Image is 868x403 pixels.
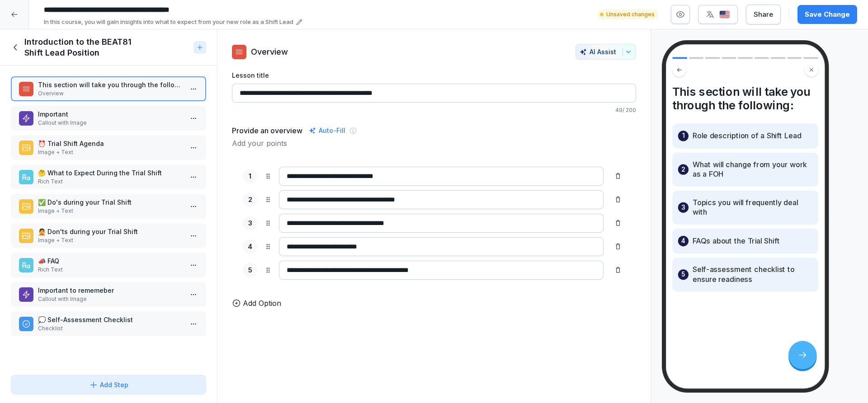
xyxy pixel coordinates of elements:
[38,89,183,98] p: Overview
[248,218,252,229] p: 3
[38,236,183,244] p: Image + Text
[719,10,730,19] img: us.svg
[11,164,206,189] div: 🤔 What to Expect During the Trial ShiftRich Text
[248,195,252,205] p: 2
[38,148,183,156] p: Image + Text
[248,265,252,276] p: 5
[11,253,206,277] div: 📣 FAQRich Text
[693,265,813,284] p: Self-assessment checklist to ensure readiness
[11,194,206,219] div: ✅ Do's during your Trial ShiftImage + Text
[307,125,347,136] div: Auto-Fill
[693,131,802,141] p: Role description of a Shift Lead
[38,139,183,148] p: ⏰ Trial Shift Agenda
[44,18,293,27] p: In this course, you will gain insights into what to expect from your new role as a Shift Lead
[693,236,780,246] p: FAQs about the Trial Shift
[38,207,183,215] p: Image + Text
[38,295,183,303] p: Callout with Image
[38,286,183,295] p: Important to rememeber
[11,375,206,394] button: Add Step
[746,5,781,24] button: Share
[693,160,813,179] p: What will change from your work as a FOH
[232,106,636,114] p: 49 / 200
[681,165,685,174] p: 2
[580,48,632,56] div: AI Assist
[232,70,636,80] label: Lesson title
[89,380,128,389] div: Add Step
[232,125,302,136] h5: Provide an overview
[38,168,183,178] p: 🤔 What to Expect During the Trial Shift
[38,178,183,186] p: Rich Text
[11,76,206,101] div: This section will take you through the following:Overview
[38,256,183,266] p: 📣 FAQ
[38,119,183,127] p: Callout with Image
[248,242,252,252] p: 4
[11,106,206,131] div: ImportantCallout with Image
[681,236,685,246] p: 4
[38,227,183,236] p: 🙅 Don'ts during your Trial Shift
[754,9,773,19] div: Share
[11,282,206,307] div: Important to rememeberCallout with Image
[243,298,281,309] p: Add Option
[11,311,206,336] div: 💭 Self-Assessment ChecklistChecklist
[681,203,685,212] p: 3
[11,223,206,248] div: 🙅 Don'ts during your Trial ShiftImage + Text
[24,37,190,58] h1: Introduction to the BEAT81 Shift Lead Position
[797,5,857,24] button: Save Change
[38,80,183,89] p: This section will take you through the following:
[38,197,183,207] p: ✅ Do's during your Trial Shift
[606,10,655,19] p: Unsaved changes
[232,138,636,149] p: Add your points
[38,324,183,333] p: Checklist
[805,9,850,19] div: Save Change
[682,131,684,141] p: 1
[681,270,685,279] p: 5
[672,84,818,112] h4: This section will take you through the following:
[38,315,183,324] p: 💭 Self-Assessment Checklist
[576,44,636,60] button: AI Assist
[38,266,183,274] p: Rich Text
[11,135,206,160] div: ⏰ Trial Shift AgendaImage + Text
[38,109,183,119] p: Important
[251,46,288,58] p: Overview
[249,171,251,182] p: 1
[693,198,813,217] p: Topics you will frequently deal with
